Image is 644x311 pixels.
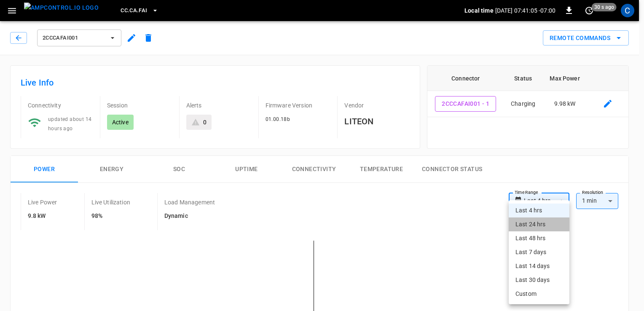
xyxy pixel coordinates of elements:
[509,204,569,217] li: Last 4 hrs
[509,287,569,301] li: Custom
[509,273,569,287] li: Last 30 days
[509,259,569,273] li: Last 14 days
[509,245,569,259] li: Last 7 days
[509,217,569,231] li: Last 24 hrs
[509,231,569,245] li: Last 48 hrs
